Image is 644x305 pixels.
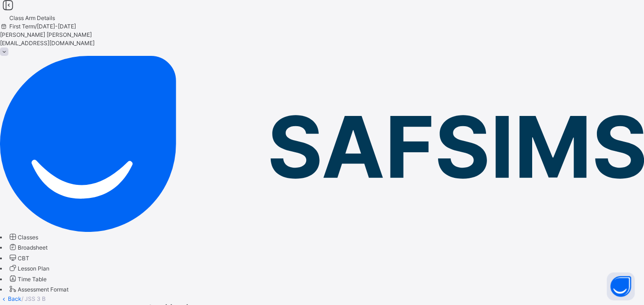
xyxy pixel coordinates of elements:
[18,265,49,272] span: Lesson Plan
[8,255,29,262] a: CBT
[18,234,38,241] span: Classes
[18,286,69,293] span: Assessment Format
[607,272,635,300] button: Open asap
[18,255,29,262] span: CBT
[8,295,21,302] a: Back
[8,234,38,241] a: Classes
[8,276,47,283] a: Time Table
[8,244,48,251] a: Broadsheet
[18,276,47,283] span: Time Table
[21,295,46,302] span: / JSS 3 B
[9,14,55,21] span: Class Arm Details
[18,244,48,251] span: Broadsheet
[8,286,69,293] a: Assessment Format
[8,265,49,272] a: Lesson Plan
